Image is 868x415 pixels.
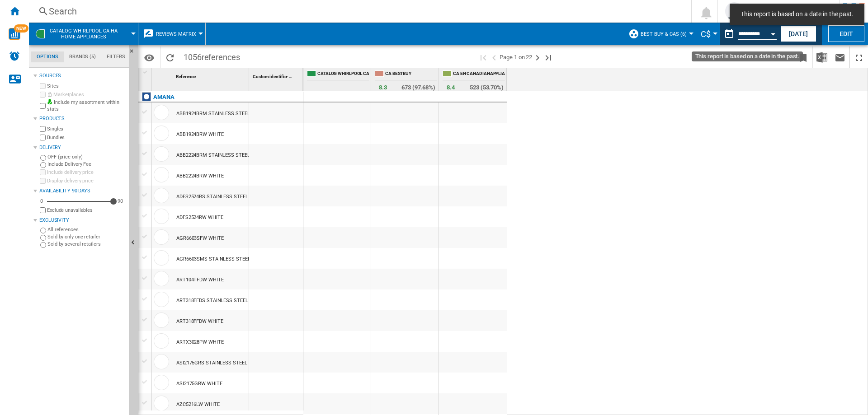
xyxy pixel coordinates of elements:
button: Open calendar [765,24,781,41]
div: ART318FFDS STAINLESS STEEL [176,290,248,311]
span: Reviews Matrix [156,31,196,37]
div: Reference Sort None [174,68,249,82]
img: wise-card.svg [9,28,20,40]
span: Average rating of CA EN CANADIANAPPLIANCE [447,84,455,91]
span: CA EN CANADIANAPPLIANCE [453,70,505,78]
md-menu: Currency [696,23,720,45]
label: Exclude unavailables [47,207,125,214]
input: Include Delivery Fee [40,162,46,168]
div: ART318FFDW WHITE [176,311,223,332]
div: Availability 90 Days [39,187,125,195]
div: AGR6603SMS STAINLESS STEEL [176,249,250,270]
label: OFF (price only) [47,154,125,160]
div: 0 [38,198,45,205]
div: Click to filter on that brand [153,92,175,103]
span: 1056 [179,47,245,65]
span: 8. [447,84,455,91]
div: Search [49,5,668,18]
div: ART104TFDW WHITE [176,270,223,290]
div: 90 [115,198,125,205]
button: Next page [532,47,543,68]
span: 673 offers with reviews sold by CA BESTBUY [401,84,435,91]
input: Sold by several retailers [40,242,46,248]
input: All references [40,228,46,233]
button: Options [140,49,158,65]
label: Sold by several retailers [47,241,125,247]
label: Include my assortment within stats [47,99,125,113]
label: Sold by only one retailer [47,233,125,240]
button: Send this report by email [831,47,849,68]
img: profile.jpg [725,2,743,20]
div: This report is based on a date in the past. [720,23,778,45]
img: excel-24x24.png [816,52,827,63]
input: Sold by only one retailer [40,235,46,241]
span: CA BESTBUY [385,70,437,78]
img: alerts-logo.svg [9,51,20,61]
input: Marketplaces [40,92,46,98]
span: 523 offers with reviews sold by CA EN CANADIANAPPLIANCE [470,84,504,91]
span: Average rating of CA BESTBUY [379,84,387,91]
button: Maximize [850,47,868,68]
span: 8. [379,84,387,91]
div: Sort None [154,68,172,82]
div: Sources [39,72,125,79]
label: Include Delivery Fee [47,161,125,168]
label: Sites [47,83,125,89]
div: Custom identifier Sort None [251,68,303,82]
input: OFF (price only) [40,155,46,161]
label: Include delivery price [47,169,125,176]
span: C$ [701,29,711,39]
div: ASI2175GRW WHITE [176,373,222,394]
span: 3 [384,84,387,91]
button: Last page [543,47,554,68]
button: Reload [161,47,179,68]
button: md-calendar [720,25,738,43]
div: AZC5216LW WHITE [176,394,220,415]
img: mysite-bg-18x18.png [47,99,52,104]
button: Best Buy & CAS (6) [641,23,691,45]
div: ABB2224BRM STAINLESS STEEL [176,145,250,166]
button: Reviews Matrix [156,23,201,45]
span: NEW [14,24,28,33]
span: CATALOG WHIRLPOOL CA HA [317,70,369,78]
div: Products [39,115,125,122]
div: Delivery [39,144,125,151]
md-slider: Availability [47,197,113,206]
input: Bundles [40,135,46,140]
button: Download in Excel [813,47,831,68]
button: Hide [129,45,140,61]
div: Exclusivity [39,217,125,224]
input: Sites [40,83,46,89]
input: Display delivery price [40,207,46,213]
input: Display delivery price [40,178,46,184]
div: CATALOG WHIRLPOOL CA HA [305,68,371,91]
input: Singles [40,126,46,132]
md-tab-item: Filters [101,51,131,62]
button: Edit [828,25,864,42]
label: Marketplaces [47,91,125,98]
md-tab-item: Options [31,51,64,62]
input: Include delivery price [40,169,46,175]
input: Include my assortment within stats [40,100,46,112]
span: This report is based on a date in the past. [738,10,856,19]
button: CATALOG WHIRLPOOL CA HAHome appliances [50,23,127,45]
div: Sort None [251,68,303,82]
label: Display delivery price [47,177,125,184]
span: 4 [452,84,455,91]
label: Bundles [47,134,125,141]
span: CATALOG WHIRLPOOL CA HA:Home appliances [50,28,118,40]
div: CA BESTBUY Average rating of CA BESTBUY 673 offers with reviews sold by CA BESTBUY [373,68,439,91]
div: Sort None [174,68,249,82]
span: Best Buy & CAS (6) [641,31,687,37]
button: >Previous page [489,47,500,68]
md-tab-item: Brands (5) [64,51,101,62]
div: CA EN CANADIANAPPLIANCE Average rating of CA EN CANADIANAPPLIANCE 523 offers with reviews sold by... [441,68,507,91]
label: All references [47,226,125,233]
div: CATALOG WHIRLPOOL CA HAHome appliances [33,23,133,45]
button: C$ [701,23,715,45]
div: ADFS2524RS STAINLESS STEEL [176,187,248,207]
div: ARTX3028PW WHITE [176,332,223,353]
button: Bookmark this report [794,47,812,68]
